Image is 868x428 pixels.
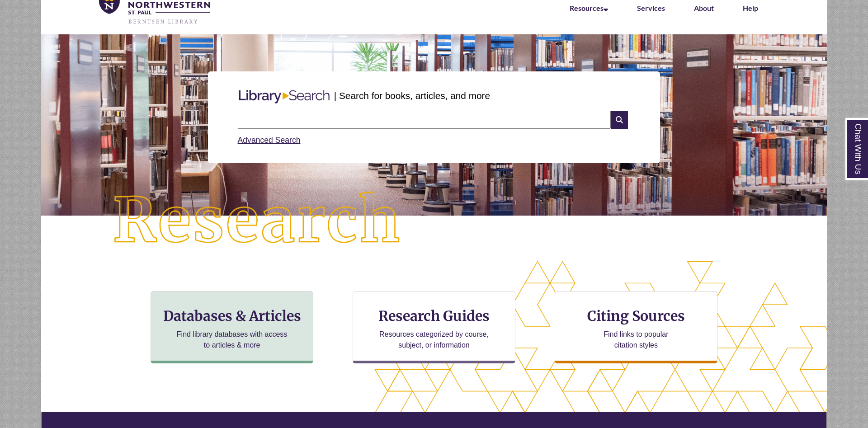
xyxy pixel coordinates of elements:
[611,111,628,129] i: Search
[592,329,680,351] p: Find links to popular citation styles
[234,86,334,107] img: Libary Search
[173,329,291,351] p: Find library databases with access to articles & more
[637,4,665,12] a: Services
[238,136,301,145] a: Advanced Search
[555,291,717,363] a: Citing Sources Find links to popular citation styles
[158,307,306,325] h3: Databases & Articles
[360,307,508,325] h3: Research Guides
[80,160,434,282] img: Research
[334,89,490,103] p: | Search for books, articles, and more
[694,4,714,12] a: About
[581,307,691,325] h3: Citing Sources
[375,329,493,351] p: Resources categorized by course, subject, or information
[353,291,515,363] a: Research Guides Resources categorized by course, subject, or information
[151,291,313,363] a: Databases & Articles Find library databases with access to articles & more
[570,4,608,12] a: Resources
[743,4,758,12] a: Help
